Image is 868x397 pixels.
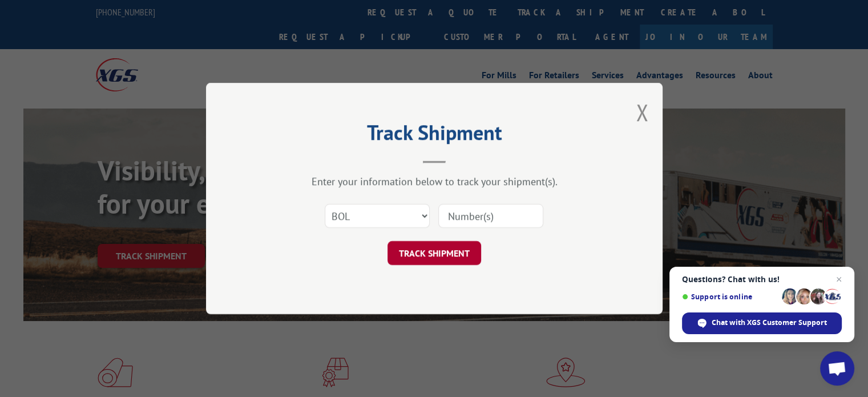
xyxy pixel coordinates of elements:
span: Chat with XGS Customer Support [682,312,842,334]
button: TRACK SHIPMENT [387,241,481,265]
a: Open chat [820,351,854,386]
input: Number(s) [438,204,543,228]
h2: Track Shipment [263,125,605,146]
span: Chat with XGS Customer Support [712,318,827,328]
button: Close modal [636,97,648,127]
span: Support is online [682,292,778,301]
div: Enter your information below to track your shipment(s). [263,175,605,188]
span: Questions? Chat with us! [682,275,842,284]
